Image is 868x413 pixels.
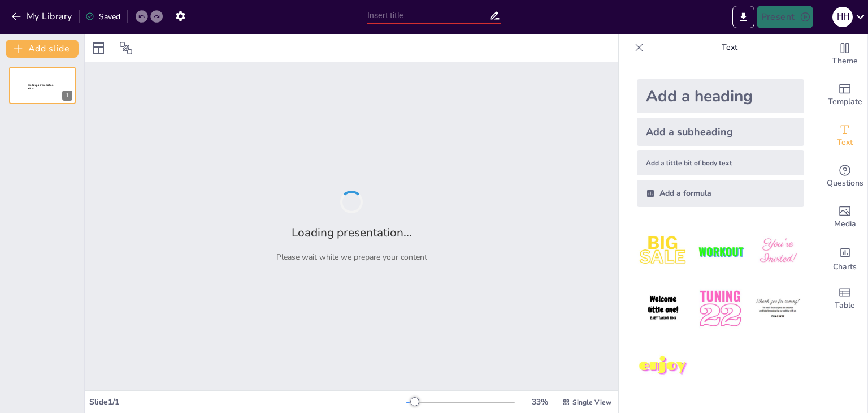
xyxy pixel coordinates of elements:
div: Add text boxes [822,115,867,156]
button: Export to PowerPoint [732,6,754,28]
span: Table [835,299,855,312]
div: Add images, graphics, shapes or video [822,197,867,238]
span: Charts [833,261,857,273]
img: 3.jpeg [752,225,804,278]
p: Text [648,34,811,61]
div: Layout [89,39,107,57]
input: Insert title [367,7,489,24]
div: Saved [85,11,120,22]
div: Slide 1 / 1 [89,397,406,407]
div: H H [832,7,853,27]
img: 7.jpeg [637,340,689,393]
div: Add a subheading [637,118,804,146]
div: Add charts and graphs [822,238,867,278]
span: Theme [832,55,858,67]
div: Add a formula [637,180,804,207]
button: My Library [8,7,77,25]
span: Template [828,96,862,108]
img: 1.jpeg [637,225,689,278]
img: 4.jpeg [637,282,689,335]
span: Position [119,41,133,55]
div: 33 % [526,397,553,407]
button: H H [832,6,853,28]
span: Sendsteps presentation editor [28,84,53,90]
div: Add a heading [637,79,804,113]
div: Add ready made slides [822,75,867,115]
h2: Loading presentation... [292,225,412,240]
div: Get real-time input from your audience [822,156,867,197]
button: Present [757,6,813,28]
span: Questions [827,177,863,190]
span: Text [837,136,853,149]
span: Media [834,218,856,230]
img: 6.jpeg [752,282,804,335]
span: Single View [572,398,611,407]
img: 5.jpeg [694,282,747,335]
div: Add a little bit of body text [637,150,804,175]
img: 2.jpeg [694,225,747,278]
div: Change the overall theme [822,34,867,75]
p: Please wait while we prepare your content [276,252,427,263]
div: Add a table [822,278,867,319]
button: Add slide [6,40,79,58]
div: 1 [9,67,76,104]
div: 1 [62,91,72,101]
